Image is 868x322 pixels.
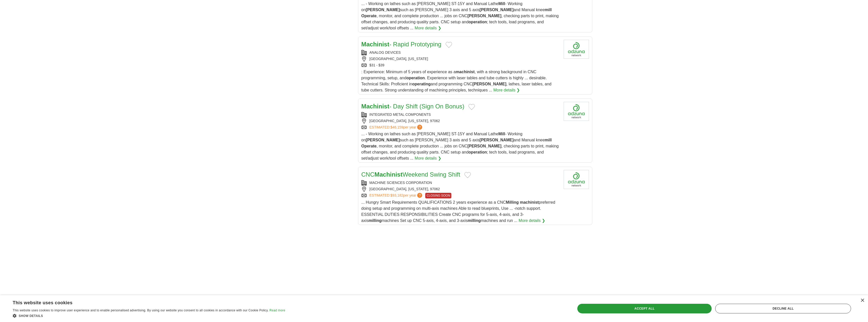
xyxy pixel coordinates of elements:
a: Read more, opens a new window [269,309,285,312]
strong: Machinist [361,41,390,48]
span: Show details [19,314,43,318]
div: Close [860,299,864,302]
strong: Mill [498,2,505,6]
span: $93,182 [390,193,403,197]
span: : Experience: Minimum of 5 years of experience as a , with a strong background in CNC programming... [361,70,552,92]
div: INTEGRATED METAL COMPONENTS [361,112,560,117]
span: ? [417,125,422,130]
a: ESTIMATED:$46,159per year? [370,125,423,130]
strong: [PERSON_NAME] [467,14,501,18]
a: ESTIMATED:$93,182per year? [370,193,423,198]
img: Analog Devices logo [564,40,589,59]
strong: Machinist [361,103,390,110]
button: Add to favorite jobs [446,42,452,48]
button: Add to favorite jobs [468,104,475,110]
a: CNCMachinistWeekend Swing Shift [361,171,460,178]
div: MACHINE SCIENCES CORPORATION [361,180,560,185]
div: Accept all [577,304,712,313]
span: This website uses cookies to improve user experience and to enable personalised advertising. By u... [13,309,269,312]
img: Company logo [564,102,589,121]
strong: [PERSON_NAME] [479,138,513,142]
div: [GEOGRAPHIC_DATA], [US_STATE] [361,56,560,62]
a: More details ❯ [415,155,441,161]
div: [GEOGRAPHIC_DATA], [US_STATE], 97062 [361,186,560,192]
strong: Operate [361,14,377,18]
a: ANALOG DEVICES [370,50,401,54]
div: Show details [13,313,285,318]
div: [GEOGRAPHIC_DATA], [US_STATE], 97062 [361,118,560,124]
strong: milling [368,218,382,223]
span: CLOSING SOON [425,193,451,198]
strong: mill [545,138,552,142]
span: ? [417,193,422,198]
strong: Operate [361,144,377,148]
strong: operating [412,82,431,86]
span: ... - Working on lathes such as [PERSON_NAME] ST-15Y and Manual Lathe - Working on such as [PERSO... [361,132,559,160]
strong: machinist [456,70,475,74]
strong: milling [468,218,481,223]
strong: [PERSON_NAME] [472,82,506,86]
strong: operation [469,20,487,24]
button: Add to favorite jobs [464,172,471,178]
div: Decline all [715,304,851,313]
strong: Mill [498,132,505,136]
span: ... Hungry Smart Requirements QUALIFICATIONS 2 years experience as a CNC preferred doing setup an... [361,200,555,223]
a: Machinist- Rapid Prototyping [361,41,441,48]
strong: operation [406,76,425,80]
div: $31 - $39 [361,63,560,68]
strong: [PERSON_NAME] [366,138,400,142]
strong: [PERSON_NAME] [479,8,513,12]
strong: machinist [520,200,539,204]
a: Machinist- Day Shift (Sign On Bonus) [361,103,465,110]
strong: [PERSON_NAME] [467,144,501,148]
a: More details ❯ [493,87,520,93]
span: ... - Working on lathes such as [PERSON_NAME] ST-15Y and Manual Lathe - Working on such as [PERSO... [361,2,559,30]
strong: operation [469,150,487,154]
strong: Milling [506,200,519,204]
div: This website uses cookies [13,298,272,306]
strong: [PERSON_NAME] [366,8,400,12]
a: More details ❯ [519,218,545,224]
img: Company logo [564,170,589,189]
a: More details ❯ [415,25,441,31]
strong: mill [545,8,552,12]
strong: Machinist [375,171,403,178]
span: $46,159 [390,125,403,129]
